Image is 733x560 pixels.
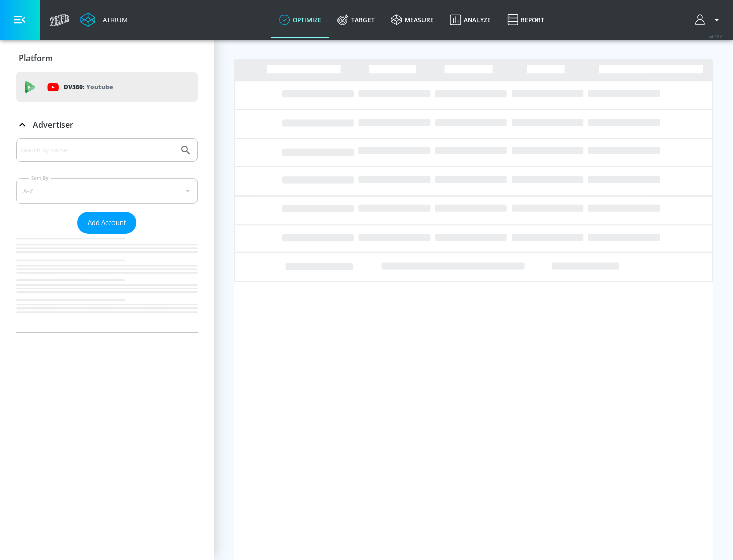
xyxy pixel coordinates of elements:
p: Platform [19,52,53,64]
div: Advertiser [16,138,198,332]
p: DV360: [64,81,113,93]
span: Add Account [88,217,126,229]
p: Youtube [86,81,113,92]
a: Atrium [80,12,128,27]
a: optimize [271,2,329,38]
a: Report [499,2,552,38]
a: measure [383,2,442,38]
a: Analyze [442,2,499,38]
span: v 4.32.0 [709,34,723,39]
a: Target [329,2,383,38]
div: Platform [16,44,198,72]
nav: list of Advertiser [16,234,198,332]
input: Search by name [20,144,175,157]
div: Advertiser [16,110,198,139]
div: DV360: Youtube [16,72,198,102]
label: Sort By [29,175,51,181]
div: Atrium [99,15,128,24]
button: Add Account [77,212,136,234]
p: Advertiser [33,119,73,130]
div: A-Z [16,178,198,204]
